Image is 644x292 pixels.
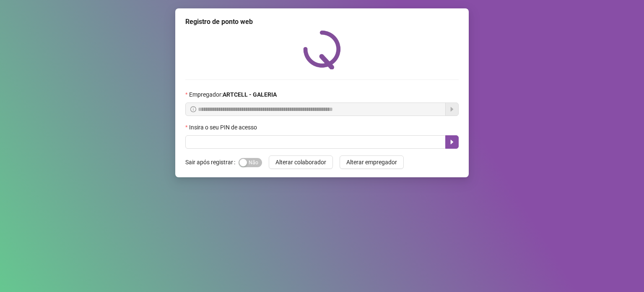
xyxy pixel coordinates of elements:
[340,155,404,169] button: Alterar empregador
[185,123,262,132] label: Insira o seu PIN de acesso
[303,30,341,69] img: QRPoint
[190,106,196,112] span: info-circle
[189,90,277,99] span: Empregador :
[615,263,636,284] iframe: Intercom live chat
[185,17,459,27] div: Registro de ponto web
[449,139,455,145] span: caret-right
[346,158,397,167] span: Alterar empregador
[185,155,239,169] label: Sair após registrar
[223,91,277,98] strong: ARTCELL - GALERIA
[269,155,333,169] button: Alterar colaborador
[275,158,326,167] span: Alterar colaborador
